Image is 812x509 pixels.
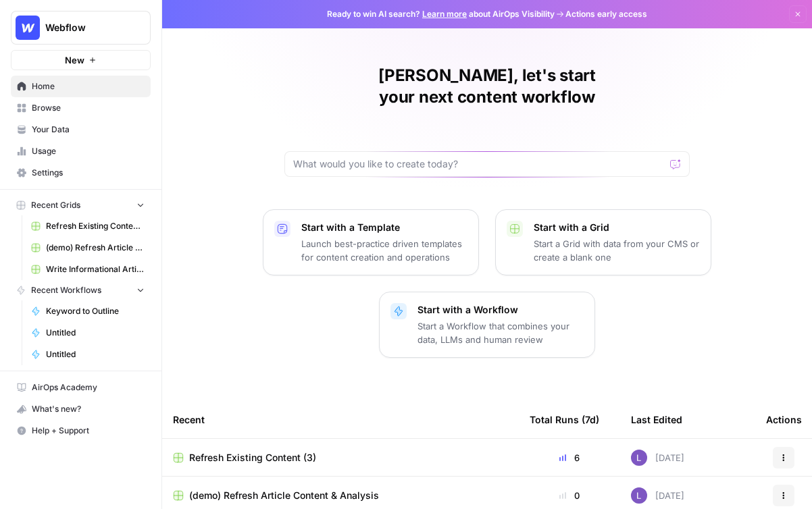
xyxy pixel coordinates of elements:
[189,451,316,464] span: Refresh Existing Content (3)
[631,487,684,504] div: [DATE]
[534,237,700,264] p: Start a Grid with data from your CMS or create a blank one
[327,8,555,20] span: Ready to win AI search? about AirOps Visibility
[46,327,145,339] span: Untitled
[31,199,80,211] span: Recent Grids
[11,97,151,119] a: Browse
[25,300,151,322] a: Keyword to Outline
[189,489,379,502] span: (demo) Refresh Article Content & Analysis
[534,221,700,234] p: Start with a Grid
[25,344,151,365] a: Untitled
[301,237,467,264] p: Launch best-practice driven templates for content creation and operations
[32,124,145,136] span: Your Data
[16,16,40,40] img: Webflow Logo
[631,450,647,466] img: rn7sh892ioif0lo51687sih9ndqw
[495,209,711,275] button: Start with a GridStart a Grid with data from your CMS or create a blank one
[631,450,684,466] div: [DATE]
[173,401,508,438] div: Recent
[32,167,145,179] span: Settings
[46,305,145,317] span: Keyword to Outline
[417,303,584,317] p: Start with a Workflow
[422,9,467,19] a: Learn more
[530,451,609,464] div: 6
[25,259,151,280] a: Write Informational Article
[11,398,151,420] button: What's new?
[46,348,145,360] span: Untitled
[417,319,584,346] p: Start a Workflow that combines your data, LLMs and human review
[631,487,647,504] img: rn7sh892ioif0lo51687sih9ndqw
[46,242,145,254] span: (demo) Refresh Article Content & Analysis
[32,425,145,437] span: Help + Support
[32,102,145,114] span: Browse
[11,280,151,300] button: Recent Workflows
[45,21,127,34] span: Webflow
[25,237,151,259] a: (demo) Refresh Article Content & Analysis
[32,381,145,394] span: AirOps Academy
[11,195,151,215] button: Recent Grids
[301,221,467,234] p: Start with a Template
[173,451,508,464] a: Refresh Existing Content (3)
[25,215,151,237] a: Refresh Existing Content (3)
[631,401,682,438] div: Last Edited
[530,401,599,438] div: Total Runs (7d)
[65,53,84,67] span: New
[46,220,145,232] span: Refresh Existing Content (3)
[293,157,665,171] input: What would you like to create today?
[32,145,145,157] span: Usage
[565,8,647,20] span: Actions early access
[284,65,690,108] h1: [PERSON_NAME], let's start your next content workflow
[11,11,151,45] button: Workspace: Webflow
[32,80,145,92] span: Home
[31,284,101,296] span: Recent Workflows
[263,209,479,275] button: Start with a TemplateLaunch best-practice driven templates for content creation and operations
[11,76,151,97] a: Home
[11,399,150,419] div: What's new?
[11,162,151,184] a: Settings
[11,377,151,398] a: AirOps Academy
[25,322,151,344] a: Untitled
[46,263,145,275] span: Write Informational Article
[11,140,151,162] a: Usage
[379,292,595,358] button: Start with a WorkflowStart a Workflow that combines your data, LLMs and human review
[11,119,151,140] a: Your Data
[173,489,508,502] a: (demo) Refresh Article Content & Analysis
[766,401,802,438] div: Actions
[11,420,151,441] button: Help + Support
[11,50,151,70] button: New
[530,489,609,502] div: 0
